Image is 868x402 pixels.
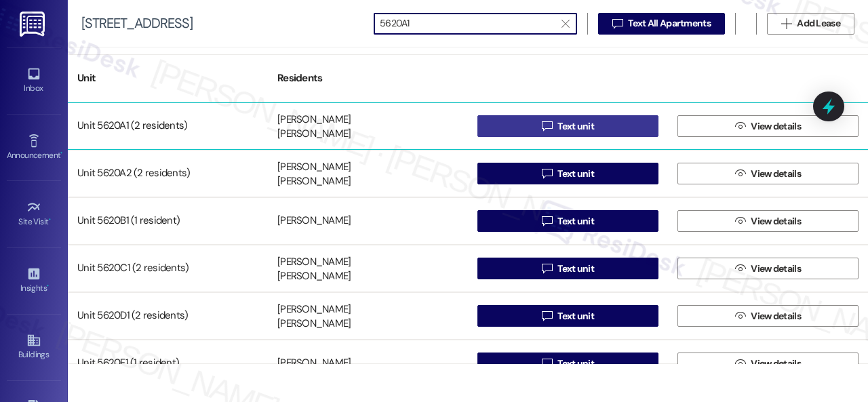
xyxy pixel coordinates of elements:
[68,113,268,140] div: Unit 5620A1 (2 residents)
[751,167,801,181] span: View details
[477,305,658,327] button: Text unit
[612,18,623,29] i: 
[557,167,594,181] span: Text unit
[628,16,711,31] span: Text All Apartments
[7,62,61,99] a: Inbox
[68,302,268,329] div: Unit 5620D1 (2 residents)
[277,255,351,269] div: [PERSON_NAME]
[277,160,351,174] div: [PERSON_NAME]
[557,357,594,371] span: Text unit
[797,16,840,31] span: Add Lease
[7,196,61,233] a: Site Visit •
[477,353,658,374] button: Text unit
[677,353,859,374] button: View details
[735,168,745,179] i: 
[557,214,594,228] span: Text unit
[677,258,859,279] button: View details
[751,214,801,228] span: View details
[81,16,193,31] div: [STREET_ADDRESS]
[277,113,351,127] div: [PERSON_NAME]
[20,12,47,37] img: ResiDesk Logo
[60,148,62,158] span: •
[677,163,859,184] button: View details
[751,357,801,371] span: View details
[542,168,552,179] i: 
[477,210,658,232] button: Text unit
[380,14,555,33] input: Search by resident name or unit number
[751,262,801,276] span: View details
[277,175,351,189] div: [PERSON_NAME]
[68,350,268,377] div: Unit 5620F1 (1 resident)
[542,216,552,226] i: 
[7,262,61,299] a: Insights •
[557,262,594,276] span: Text unit
[277,357,351,371] div: [PERSON_NAME]
[735,358,745,369] i: 
[477,163,658,184] button: Text unit
[542,263,552,274] i: 
[677,210,859,232] button: View details
[677,115,859,137] button: View details
[557,119,594,134] span: Text unit
[47,281,49,291] span: •
[735,310,745,321] i: 
[268,62,468,95] div: Residents
[735,263,745,274] i: 
[751,119,801,134] span: View details
[277,214,351,228] div: [PERSON_NAME]
[277,270,351,284] div: [PERSON_NAME]
[7,329,61,365] a: Buildings
[477,115,658,137] button: Text unit
[477,258,658,279] button: Text unit
[277,127,351,142] div: [PERSON_NAME]
[781,18,791,29] i: 
[277,302,351,317] div: [PERSON_NAME]
[557,309,594,323] span: Text unit
[68,160,268,187] div: Unit 5620A2 (2 residents)
[542,310,552,321] i: 
[555,14,576,34] button: Clear text
[542,358,552,369] i: 
[735,121,745,132] i: 
[751,309,801,323] span: View details
[68,207,268,235] div: Unit 5620B1 (1 resident)
[49,215,51,224] span: •
[735,216,745,226] i: 
[598,13,725,35] button: Text All Apartments
[542,121,552,132] i: 
[277,317,351,331] div: [PERSON_NAME]
[68,255,268,282] div: Unit 5620C1 (2 residents)
[561,18,569,29] i: 
[68,62,268,95] div: Unit
[767,13,854,35] button: Add Lease
[677,305,859,327] button: View details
